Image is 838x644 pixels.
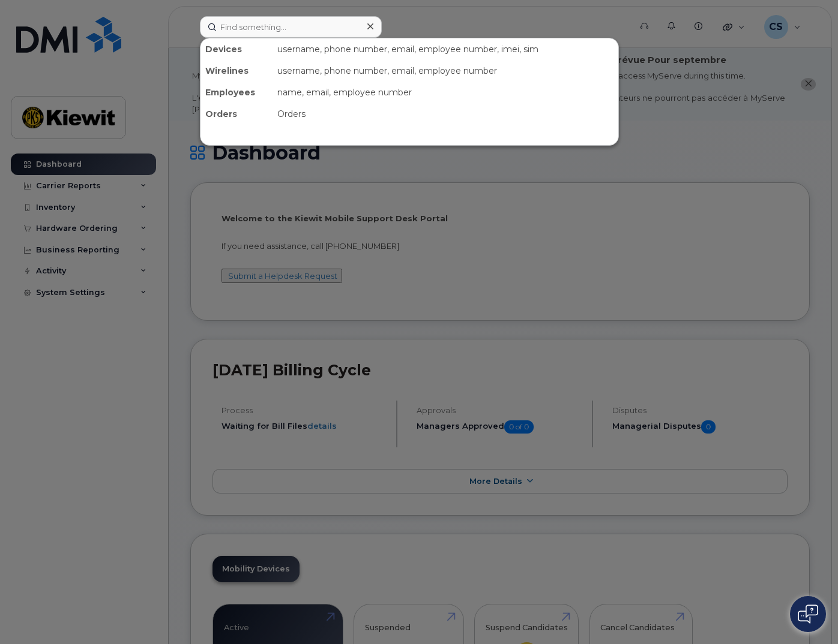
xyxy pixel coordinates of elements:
[200,60,273,82] div: Wirelines
[273,60,618,82] div: username, phone number, email, employee number
[200,103,273,125] div: Orders
[200,38,273,60] div: Devices
[200,82,273,103] div: Employees
[273,103,618,125] div: Orders
[273,82,618,103] div: name, email, employee number
[798,604,818,624] img: Open chat
[273,38,618,60] div: username, phone number, email, employee number, imei, sim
